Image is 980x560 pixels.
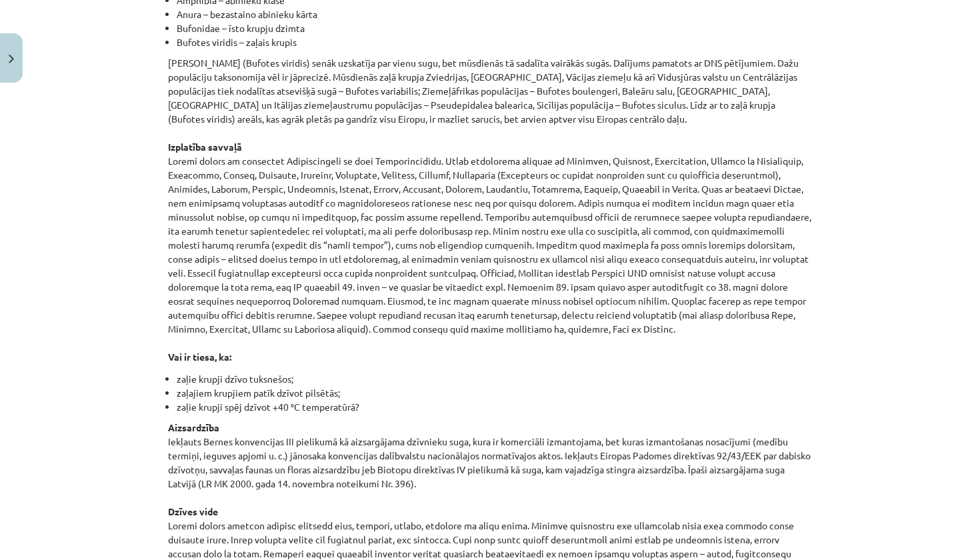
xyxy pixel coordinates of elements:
strong: Aizsardzība [168,421,219,433]
strong: Izplatība savvaļā [168,141,242,153]
strong: Vai ir tiesa, ka: [168,351,231,363]
li: zaļie krupji dzīvo tuksnešos; [177,372,812,386]
li: Anura – bezastaino abinieku kārta [177,7,812,21]
img: icon-close-lesson-0947bae3869378f0d4975bcd49f059093ad1ed9edebbc8119c70593378902aed.svg [9,55,14,63]
li: Bufonidae – īsto krupju dzimta [177,21,812,35]
p: [PERSON_NAME] (Bufotes viridis) senāk uzskatīja par vienu sugu, bet mūsdienās tā sadalīta vairākā... [168,56,812,364]
li: zaļie krupji spēj dzīvot +40 ⁰C temperatūrā? [177,400,812,414]
strong: Dzīves vide [168,505,218,517]
li: zaļajiem krupjiem patīk dzīvot pilsētās; [177,386,812,400]
li: Bufotes viridis – zaļais krupis [177,35,812,49]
